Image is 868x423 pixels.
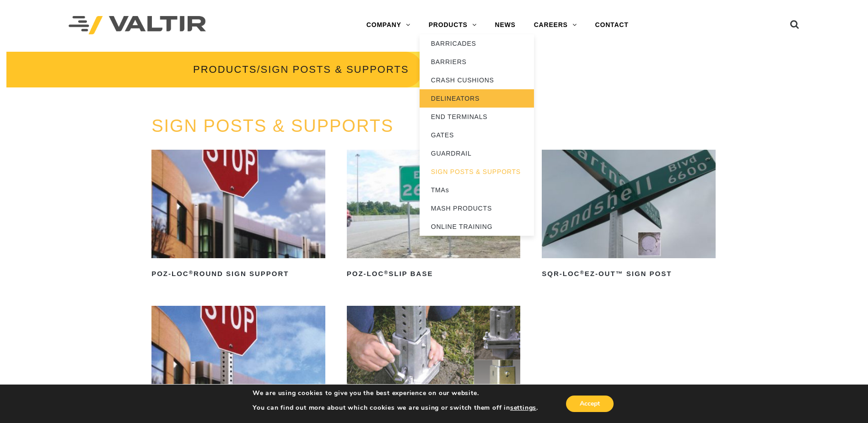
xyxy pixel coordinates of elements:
[420,199,534,217] a: MASH PRODUCTS
[420,89,534,108] a: DELINEATORS
[384,270,388,275] sup: ®
[151,116,394,136] a: SIGN POSTS & SUPPORTS
[261,64,409,75] span: SIGN POSTS & SUPPORTS
[420,108,534,126] a: END TERMINALS
[420,163,534,181] a: SIGN POSTS & SUPPORTS
[420,217,534,236] a: ONLINE TRAINING
[151,150,325,281] a: POZ-LOC®Round Sign Support
[542,266,716,281] h2: SQR-LOC EZ-Out™ Sign Post
[253,389,538,397] p: We are using cookies to give you the best experience on our website.
[347,150,521,281] a: POZ-LOC®Slip Base
[542,150,716,281] a: SQR-LOC®EZ-Out™ Sign Post
[193,64,257,75] a: PRODUCTS
[420,16,486,34] a: PRODUCTS
[420,126,534,144] a: GATES
[420,144,534,163] a: GUARDRAIL
[510,404,536,412] button: settings
[420,181,534,199] a: TMAs
[525,16,586,34] a: CAREERS
[486,16,525,34] a: NEWS
[69,16,206,35] img: Valtir
[253,404,538,412] p: You can find out more about which cookies we are using or switch them off in .
[151,266,325,281] h2: POZ-LOC Round Sign Support
[420,34,534,53] a: BARRICADES
[420,53,534,71] a: BARRIERS
[347,266,521,281] h2: POZ-LOC Slip Base
[580,270,584,275] sup: ®
[420,71,534,89] a: CRASH CUSHIONS
[189,270,194,275] sup: ®
[566,396,614,412] button: Accept
[586,16,638,34] a: CONTACT
[357,16,420,34] a: COMPANY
